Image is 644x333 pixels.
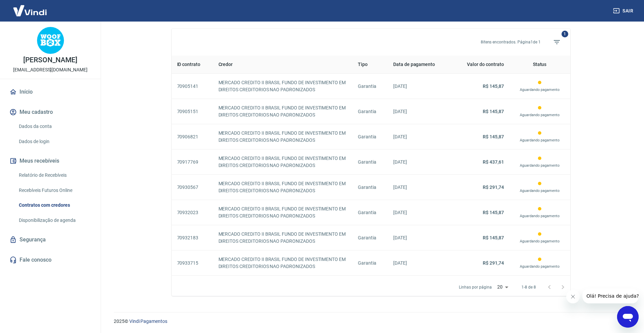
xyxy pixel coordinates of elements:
button: Sair [612,5,636,17]
strong: R$ 145,87 [483,109,504,114]
p: Garantia [358,184,382,191]
th: Data de pagamento [388,56,451,74]
p: Aguardando pagamento [515,188,565,194]
a: Disponibilização de agenda [16,213,93,227]
a: Segurança [8,232,93,247]
iframe: Mensagem da empresa [582,289,639,303]
strong: R$ 437,61 [483,159,504,165]
div: 20 [495,282,511,292]
strong: R$ 145,87 [483,134,504,139]
p: 70917769 [177,159,208,166]
p: 70932183 [177,234,208,241]
p: Aguardando pagamento [515,163,565,169]
div: Este contrato ainda não foi processado pois está aguardando o pagamento ser feito na data program... [515,206,565,219]
p: Garantia [358,108,382,115]
th: Tipo [352,56,388,74]
p: Aguardando pagamento [515,238,565,244]
th: Credor [213,56,352,74]
a: Contratos com credores [16,198,93,212]
p: [DATE] [393,159,446,166]
strong: R$ 145,87 [483,235,504,240]
p: [DATE] [393,133,446,140]
p: MERCADO CREDITO II BRASIL FUNDO DE INVESTIMENTO EM DIREITOS CREDITORIOS NAO PADRONIZADOS [218,256,347,270]
img: Vindi [8,0,52,21]
button: Meus recebíveis [8,154,93,168]
p: [DATE] [393,209,446,216]
p: [EMAIL_ADDRESS][DOMAIN_NAME] [13,66,88,73]
strong: R$ 145,87 [483,84,504,89]
a: Dados da conta [16,120,93,133]
p: MERCADO CREDITO II BRASIL FUNDO DE INVESTIMENTO EM DIREITOS CREDITORIOS NAO PADRONIZADOS [218,130,347,144]
p: 70930567 [177,184,208,191]
p: Aguardando pagamento [515,264,565,270]
iframe: Botão para abrir a janela de mensagens [617,306,639,328]
p: 70932023 [177,209,208,216]
p: Aguardando pagamento [515,137,565,143]
span: 1 [562,31,568,37]
p: [DATE] [393,184,446,191]
p: Garantia [358,83,382,90]
span: Filtros [549,34,565,50]
p: Aguardando pagamento [515,112,565,118]
p: 8 itens encontrados. Página 1 de 1 [481,39,541,45]
a: Relatório de Recebíveis [16,168,93,182]
p: MERCADO CREDITO II BRASIL FUNDO DE INVESTIMENTO EM DIREITOS CREDITORIOS NAO PADRONIZADOS [218,231,347,245]
p: 70905141 [177,83,208,90]
strong: R$ 291,74 [483,185,504,190]
p: Garantia [358,209,382,216]
th: Status [509,56,570,74]
p: Garantia [358,159,382,166]
p: 70933715 [177,260,208,267]
iframe: Fechar mensagem [566,290,580,303]
button: Meu cadastro [8,105,93,120]
p: Linhas por página [459,284,492,290]
p: [PERSON_NAME] [23,57,77,64]
p: MERCADO CREDITO II BRASIL FUNDO DE INVESTIMENTO EM DIREITOS CREDITORIOS NAO PADRONIZADOS [218,180,347,194]
p: Garantia [358,234,382,241]
a: Recebíveis Futuros Online [16,184,93,197]
p: MERCADO CREDITO II BRASIL FUNDO DE INVESTIMENTO EM DIREITOS CREDITORIOS NAO PADRONIZADOS [218,79,347,93]
div: Este contrato ainda não foi processado pois está aguardando o pagamento ser feito na data program... [515,79,565,93]
p: Aguardando pagamento [515,213,565,219]
p: 70905151 [177,108,208,115]
p: Garantia [358,260,382,267]
p: 70906821 [177,133,208,140]
div: Este contrato ainda não foi processado pois está aguardando o pagamento ser feito na data program... [515,155,565,169]
a: Dados de login [16,135,93,148]
p: [DATE] [393,234,446,241]
strong: R$ 291,74 [483,260,504,266]
a: Início [8,85,93,99]
p: Aguardando pagamento [515,87,565,93]
p: [DATE] [393,260,446,267]
strong: R$ 145,87 [483,210,504,215]
p: MERCADO CREDITO II BRASIL FUNDO DE INVESTIMENTO EM DIREITOS CREDITORIOS NAO PADRONIZADOS [218,155,347,169]
p: MERCADO CREDITO II BRASIL FUNDO DE INVESTIMENTO EM DIREITOS CREDITORIOS NAO PADRONIZADOS [218,104,347,119]
img: 1d853f19-f423-47f9-8365-e742bc342c87.jpeg [37,27,64,54]
a: Fale conosco [8,253,93,267]
p: [DATE] [393,83,446,90]
p: [DATE] [393,108,446,115]
th: Valor do contrato [451,56,509,74]
div: Este contrato ainda não foi processado pois está aguardando o pagamento ser feito na data program... [515,130,565,143]
p: 1-8 de 8 [521,284,536,290]
th: ID contrato [172,56,213,74]
a: Vindi Pagamentos [129,319,167,324]
p: Garantia [358,133,382,140]
div: Este contrato ainda não foi processado pois está aguardando o pagamento ser feito na data program... [515,105,565,118]
div: Este contrato ainda não foi processado pois está aguardando o pagamento ser feito na data program... [515,231,565,244]
span: Olá! Precisa de ajuda? [4,5,57,10]
p: 2025 © [114,318,628,325]
p: MERCADO CREDITO II BRASIL FUNDO DE INVESTIMENTO EM DIREITOS CREDITORIOS NAO PADRONIZADOS [218,205,347,220]
div: Este contrato ainda não foi processado pois está aguardando o pagamento ser feito na data program... [515,256,565,270]
div: Este contrato ainda não foi processado pois está aguardando o pagamento ser feito na data program... [515,180,565,194]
